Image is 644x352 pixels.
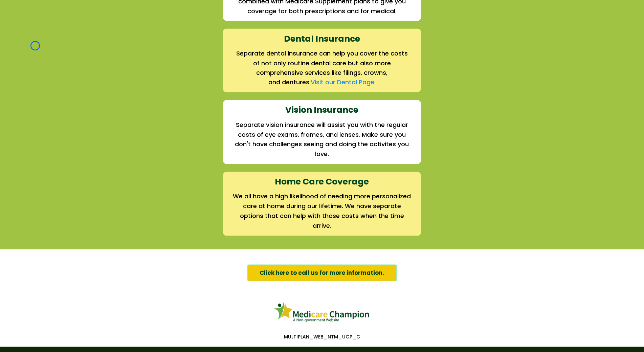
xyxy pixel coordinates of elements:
[233,192,411,231] h2: We all have a high likelihood of needing more personalized care at home during our lifetime. We h...
[275,176,369,188] strong: Home Care Coverage
[284,33,360,45] strong: Dental Insurance
[247,265,397,282] a: Click here to call us for more information.
[260,269,384,278] span: Click here to call us for more information.
[128,334,517,340] p: MULTIPLAN_WEB_NTM_UGP_C
[311,78,376,87] a: Visit our Dental Page.
[233,49,411,78] h2: Separate dental insurance can help you cover the costs of not only routine dental care but also m...
[233,78,411,88] h2: and dentures.
[286,104,359,116] strong: Vision Insurance
[233,120,411,159] h2: Separate vision insurance will assist you with the regular costs of eye exams, frames, and lenses...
